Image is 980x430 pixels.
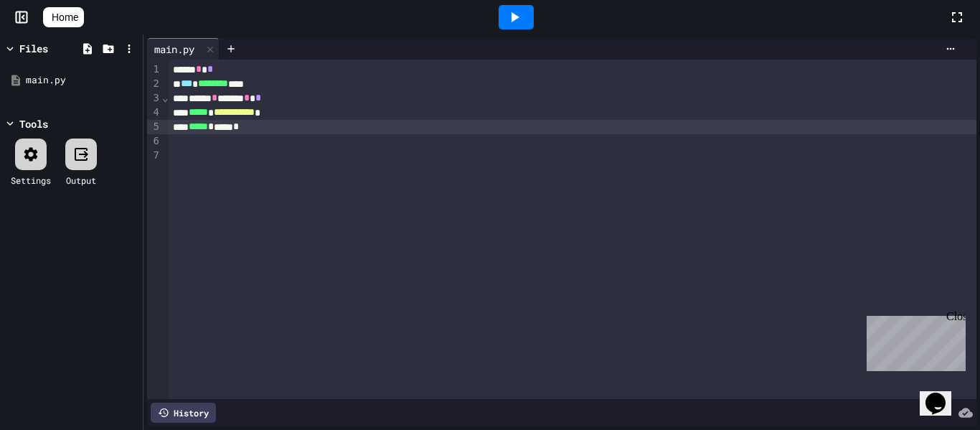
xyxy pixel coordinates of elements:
div: 6 [147,134,161,149]
div: main.py [147,42,202,57]
a: Home [43,7,84,27]
div: Output [66,174,96,187]
iframe: chat widget [861,310,966,371]
div: Files [19,41,48,56]
div: Settings [11,174,51,187]
div: 1 [147,62,161,77]
div: Tools [19,116,48,131]
span: Fold line [161,92,169,103]
span: Home [52,10,78,24]
div: 5 [147,120,161,134]
div: 2 [147,77,161,91]
div: 7 [147,149,161,163]
div: 3 [147,91,161,106]
div: History [151,403,216,423]
div: Chat with us now!Close [6,6,99,91]
div: 4 [147,106,161,120]
iframe: chat widget [920,373,966,416]
div: main.py [147,38,220,60]
div: main.py [26,73,138,88]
